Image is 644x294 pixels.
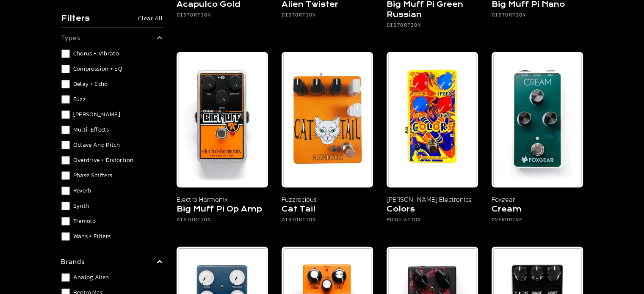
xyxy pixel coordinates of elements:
[492,52,583,187] img: Foxgear Cream
[73,171,113,180] span: Phase Shifters
[61,171,70,180] input: Phase Shifters
[73,156,134,165] span: Overdrive + Distortion
[61,80,70,88] input: Delay + Echo
[282,204,373,216] h5: Cat Tail
[387,204,478,216] h5: Colors
[282,52,373,187] img: Fuzzrocious Cat Tail
[61,49,70,58] input: Chorus + Vibrato
[492,216,583,226] h6: Overdrive
[73,141,120,149] span: Octave and Pitch
[73,217,96,225] span: Tremolo
[492,194,583,204] p: Foxgear
[73,49,119,58] span: Chorus + Vibrato
[61,126,70,134] input: Multi-Effects
[177,11,268,22] h6: Distortion
[492,52,583,233] a: Foxgear Cream Foxgear Cream Overdrive
[492,204,583,216] h5: Cream
[177,194,268,204] p: Electro Harmonix
[73,80,108,88] span: Delay + Echo
[61,65,70,73] input: Compression + EQ
[387,194,478,204] p: [PERSON_NAME] Electronics
[61,273,70,282] input: Analog Alien
[73,65,123,73] span: Compression + EQ
[61,256,163,267] summary: brands
[61,217,70,225] input: Tremolo
[61,95,70,104] input: Fuzz
[61,156,70,165] input: Overdrive + Distortion
[73,95,86,104] span: Fuzz
[387,52,478,187] img: Finch Electronics Colors
[492,11,583,22] h6: Distortion
[73,232,111,241] span: Wahs + Filters
[61,232,70,241] input: Wahs + Filters
[282,216,373,226] h6: Distortion
[138,14,163,23] button: Clear All
[61,33,163,43] summary: types
[177,204,268,216] h5: Big Muff Pi Op Amp
[177,216,268,226] h6: Distortion
[387,52,478,233] a: Finch Electronics Colors [PERSON_NAME] Electronics Colors Modulation
[61,187,70,195] input: Reverb
[177,52,268,233] a: Electro Harmonix Big Muff Pi Op Amp - Noise Boyz Electro Harmonix Big Muff Pi Op Amp Distortion
[61,33,80,43] p: types
[73,126,109,134] span: Multi-Effects
[387,216,478,226] h6: Modulation
[61,202,70,210] input: Synth
[387,22,478,32] h6: Distortion
[61,110,70,119] input: [PERSON_NAME]
[61,141,70,149] input: Octave and Pitch
[73,187,91,195] span: Reverb
[73,110,121,119] span: [PERSON_NAME]
[73,202,89,210] span: Synth
[177,52,268,187] img: Electro Harmonix Big Muff Pi Op Amp - Noise Boyz
[73,273,109,282] span: Analog Alien
[61,14,90,24] h4: Filters
[61,256,85,267] p: brands
[282,11,373,22] h6: Distortion
[282,194,373,204] p: Fuzzrocious
[282,52,373,233] a: Fuzzrocious Cat Tail Fuzzrocious Cat Tail Distortion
